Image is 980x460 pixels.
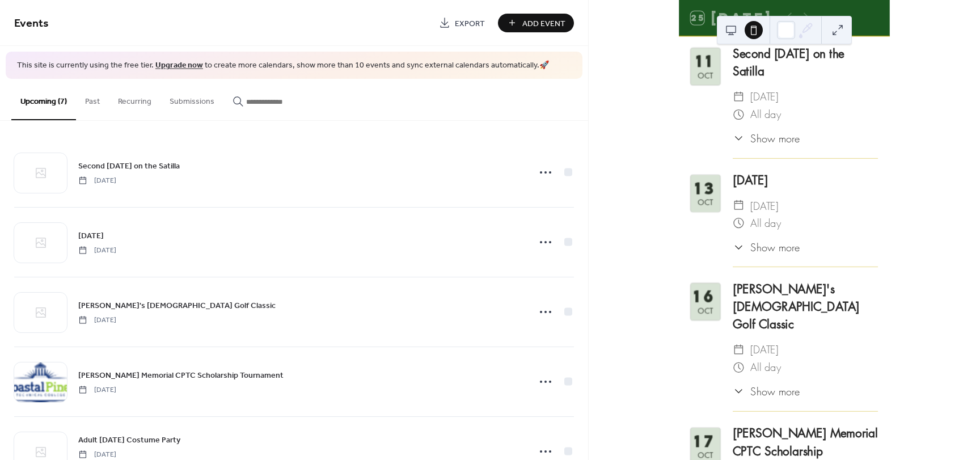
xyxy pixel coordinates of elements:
span: [DATE] [78,449,119,459]
div: Oct [698,307,713,315]
div: ​ [733,130,745,146]
div: ​ [733,341,745,358]
div: 11 [696,54,715,69]
a: [PERSON_NAME] Memorial CPTC Scholarship Tournament [78,369,284,382]
a: [DATE] [78,229,104,242]
span: [DATE] [750,341,778,358]
button: Recurring [109,79,160,119]
span: [DATE] [78,245,116,255]
span: Events [14,12,49,35]
span: [DATE] [78,175,116,185]
div: Oct [698,199,713,206]
a: [PERSON_NAME]'s [DEMOGRAPHIC_DATA] Golf Classic [78,299,276,312]
button: ​Show more [733,130,800,146]
span: Export [455,18,485,29]
span: [DATE] [78,315,116,325]
span: [PERSON_NAME]'s [DEMOGRAPHIC_DATA] Golf Classic [78,299,276,311]
span: [DATE] [78,230,104,242]
div: ​ [733,358,745,376]
button: Past [76,79,109,119]
span: [DATE] [750,197,778,214]
span: Second [DATE] on the Satilla [78,160,180,172]
span: [PERSON_NAME] Memorial CPTC Scholarship Tournament [78,369,284,381]
a: Adult [DATE] Costume Party [78,433,180,446]
span: All day [750,214,780,232]
span: Add Event [522,18,565,29]
div: Second [DATE] on the Satilla [733,45,878,81]
button: Add Event [498,14,574,32]
span: All day [750,105,780,123]
div: ​ [733,239,745,255]
button: ​Show more [733,239,800,255]
a: Export [430,14,493,32]
span: Adult [DATE] Costume Party [78,434,180,446]
div: Oct [698,451,713,459]
div: 16 [694,289,717,304]
a: Upgrade now [155,58,203,73]
a: Second [DATE] on the Satilla [78,159,180,172]
div: 13 [695,180,716,195]
button: Submissions [160,79,223,119]
div: [PERSON_NAME]'s [DEMOGRAPHIC_DATA] Golf Classic [733,281,878,334]
div: 17 [694,434,716,449]
div: Oct [698,72,713,79]
div: ​ [733,383,745,399]
span: Show more [750,130,800,146]
span: [DATE] [750,88,778,105]
div: ​ [733,197,745,214]
button: Upcoming (7) [11,79,76,120]
div: [DATE] [733,172,878,189]
span: All day [750,358,780,376]
span: [DATE] [78,385,116,395]
span: This site is currently using the free tier. to create more calendars, show more than 10 events an... [17,60,549,71]
div: ​ [733,214,745,232]
div: ​ [733,105,745,123]
span: Show more [750,239,800,255]
span: Show more [750,383,800,399]
div: ​ [733,88,745,105]
button: ​Show more [733,383,800,399]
